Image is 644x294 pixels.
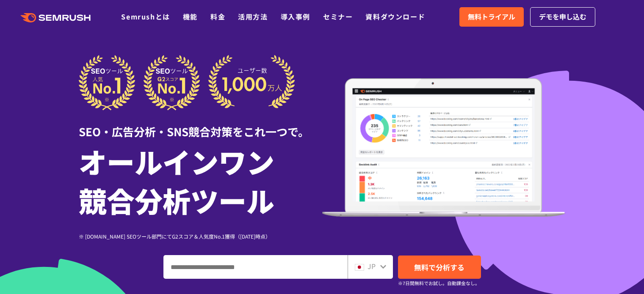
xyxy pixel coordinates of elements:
div: SEO・広告分析・SNS競合対策をこれ一つで。 [79,110,322,140]
a: 無料トライアル [459,7,524,27]
small: ※7日間無料でお試し。自動課金なし。 [398,279,480,287]
a: Semrushとは [121,11,170,22]
a: 無料で分析する [398,256,481,279]
a: 機能 [183,11,198,22]
h1: オールインワン 競合分析ツール [79,142,322,220]
span: 無料で分析する [414,262,464,272]
span: JP [368,261,376,271]
a: セミナー [323,11,353,22]
div: ※ [DOMAIN_NAME] SEOツール部門にてG2スコア＆人気度No.1獲得（[DATE]時点） [79,232,322,240]
a: 料金 [210,11,225,22]
a: 活用方法 [238,11,268,22]
span: 無料トライアル [468,11,515,22]
a: デモを申し込む [530,7,595,27]
a: 資料ダウンロード [365,11,425,22]
a: 導入事例 [281,11,310,22]
input: ドメイン、キーワードまたはURLを入力してください [164,256,347,278]
span: デモを申し込む [539,11,586,22]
